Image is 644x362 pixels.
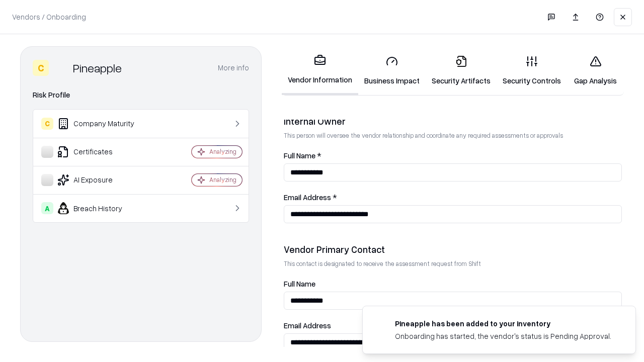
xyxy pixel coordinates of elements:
div: C [33,60,49,76]
label: Full Name [284,280,622,288]
a: Security Controls [497,47,567,94]
div: Onboarding has started, the vendor's status is Pending Approval. [395,331,611,341]
a: Business Impact [358,47,426,94]
label: Email Address * [284,194,622,201]
div: Company Maturity [41,118,162,130]
button: More info [218,59,249,77]
a: Vendor Information [282,46,358,95]
a: Gap Analysis [567,47,624,94]
div: Internal Owner [284,115,622,127]
img: Pineapple [53,60,69,76]
div: Vendor Primary Contact [284,243,622,255]
a: Security Artifacts [426,47,497,94]
div: Risk Profile [33,89,249,101]
div: Analyzing [209,147,236,156]
label: Full Name * [284,152,622,159]
div: A [41,202,53,214]
div: Pineapple [73,60,122,76]
p: This person will oversee the vendor relationship and coordinate any required assessments or appro... [284,131,622,140]
div: Breach History [41,202,162,214]
div: AI Exposure [41,174,162,186]
label: Email Address [284,322,622,329]
p: Vendors / Onboarding [12,12,86,22]
div: Pineapple has been added to your inventory [395,318,611,329]
img: pineappleenergy.com [375,318,387,330]
div: Analyzing [209,175,236,184]
p: This contact is designated to receive the assessment request from Shift [284,259,622,268]
div: Certificates [41,146,162,158]
div: C [41,118,53,130]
